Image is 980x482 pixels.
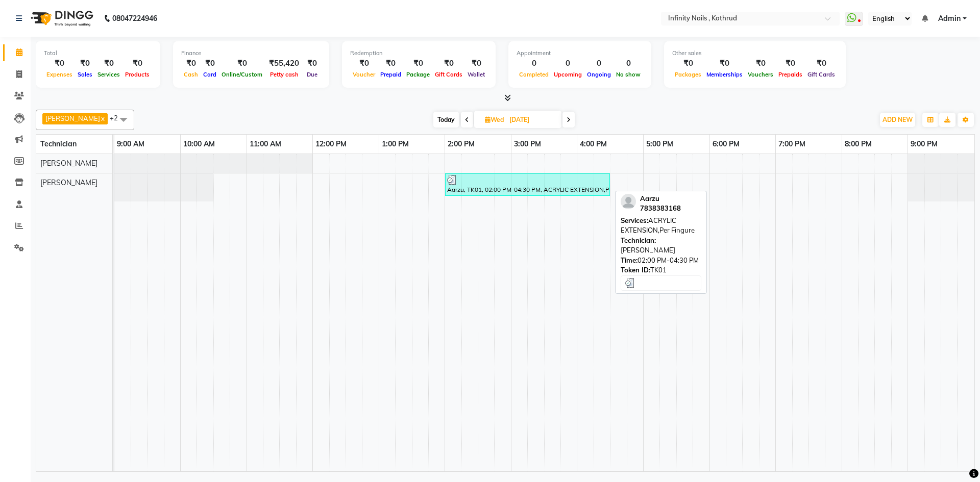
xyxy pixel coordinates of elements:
div: 02:00 PM-04:30 PM [621,256,701,266]
span: Wallet [465,71,487,78]
span: Prepaid [378,71,404,78]
div: ₹0 [75,58,95,69]
div: ₹0 [303,58,321,69]
span: Technician [40,139,77,148]
a: 12:00 PM [313,137,349,151]
span: Ongoing [584,71,614,78]
div: Other sales [672,49,838,58]
img: profile [621,194,636,209]
div: Aarzu, TK01, 02:00 PM-04:30 PM, ACRYLIC EXTENSION,Per Fingure [446,175,609,194]
span: [PERSON_NAME] [45,114,100,122]
a: 8:00 PM [842,137,874,151]
div: ₹0 [44,58,75,69]
a: 3:00 PM [511,137,544,151]
span: Technician: [621,236,656,244]
span: [PERSON_NAME] [40,178,97,187]
span: +2 [110,114,126,122]
a: 9:00 PM [908,137,940,151]
span: Vouchers [745,71,776,78]
a: 10:00 AM [181,137,217,151]
span: ADD NEW [883,116,913,123]
div: 0 [517,58,551,69]
a: x [100,114,105,122]
div: TK01 [621,265,701,275]
div: 0 [614,58,643,69]
div: ₹0 [432,58,465,69]
div: Total [44,49,152,58]
div: ₹0 [672,58,704,69]
a: 11:00 AM [247,137,284,151]
a: 5:00 PM [644,137,676,151]
div: ₹0 [704,58,745,69]
img: logo [26,4,96,33]
div: 7838383168 [640,204,681,214]
div: ₹0 [181,58,201,69]
span: Packages [672,71,704,78]
div: Finance [181,49,321,58]
span: Gift Cards [805,71,838,78]
span: Products [122,71,152,78]
span: Cash [181,71,201,78]
div: ₹0 [404,58,432,69]
span: [PERSON_NAME] [40,159,97,168]
span: Expenses [44,71,75,78]
span: Petty cash [267,71,301,78]
div: ₹0 [95,58,122,69]
div: ₹55,420 [265,58,303,69]
span: Services: [621,216,648,224]
div: ₹0 [776,58,805,69]
div: ₹0 [465,58,487,69]
div: 0 [584,58,614,69]
div: ₹0 [122,58,152,69]
div: ₹0 [219,58,265,69]
input: 2025-09-03 [506,112,557,128]
a: 7:00 PM [776,137,808,151]
button: ADD NEW [880,113,915,127]
span: Services [95,71,122,78]
a: 1:00 PM [379,137,411,151]
div: [PERSON_NAME] [621,236,701,256]
span: Gift Cards [432,71,465,78]
div: ₹0 [201,58,219,69]
span: Completed [517,71,551,78]
span: Online/Custom [219,71,265,78]
span: Admin [938,13,961,24]
span: ACRYLIC EXTENSION,Per Fingure [621,216,695,235]
div: ₹0 [805,58,838,69]
span: No show [614,71,643,78]
a: 6:00 PM [710,137,742,151]
a: 2:00 PM [445,137,477,151]
div: 0 [551,58,584,69]
span: Sales [75,71,95,78]
div: ₹0 [350,58,378,69]
span: Memberships [704,71,745,78]
div: ₹0 [745,58,776,69]
span: Today [433,112,459,128]
span: Upcoming [551,71,584,78]
b: 08047224946 [112,4,157,33]
div: Appointment [517,49,643,58]
span: Prepaids [776,71,805,78]
div: ₹0 [378,58,404,69]
a: 4:00 PM [577,137,609,151]
span: Token ID: [621,266,650,274]
a: 9:00 AM [114,137,147,151]
span: Due [304,71,320,78]
span: Wed [482,116,506,123]
span: Time: [621,256,638,264]
div: Redemption [350,49,487,58]
span: Voucher [350,71,378,78]
span: Card [201,71,219,78]
span: Aarzu [640,194,659,202]
span: Package [404,71,432,78]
